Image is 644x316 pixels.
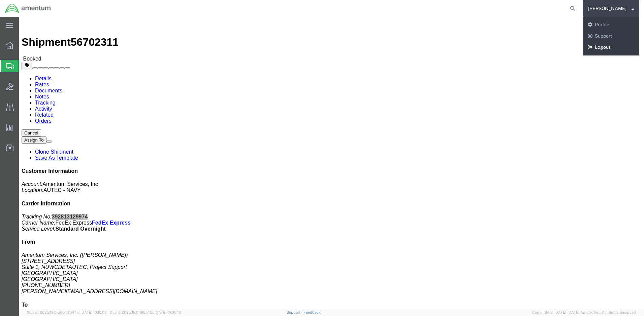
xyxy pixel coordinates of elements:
a: Support [287,310,303,314]
a: Support [583,31,639,42]
iframe: FS Legacy Container [19,17,644,309]
a: Feedback [303,310,321,314]
img: logo [5,3,51,13]
span: Client: 2025.18.0-198a450 [110,310,181,314]
a: Profile [583,19,639,31]
span: [DATE] 10:06:13 [155,310,181,314]
span: Copyright © [DATE]-[DATE] Agistix Inc., All Rights Reserved [532,310,636,315]
button: [PERSON_NAME] [588,4,635,12]
span: [DATE] 10:10:00 [80,310,107,314]
span: Server: 2025.18.0-a0edd1917ac [27,310,107,314]
a: Logout [583,42,639,53]
span: Patrick Everett [588,5,626,12]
